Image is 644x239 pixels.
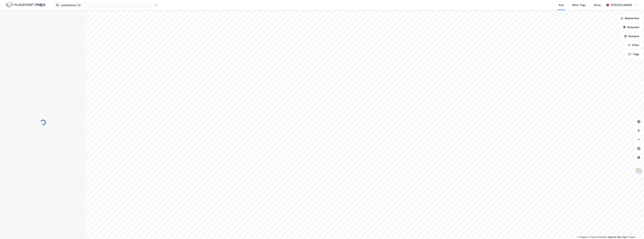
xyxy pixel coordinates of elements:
div: Mine Tags [572,3,586,7]
button: Datasett [620,24,643,31]
iframe: Chat Widget [625,221,644,239]
a: OpenStreetMap [589,236,607,238]
button: Filter [625,41,643,49]
img: Z [635,167,642,175]
div: Kontrollprogram for chat [625,221,644,239]
img: logo.f888ab2527a4732fd821a326f86c7f29.svg [6,2,45,8]
div: Bolig [594,3,601,7]
img: spinner.a6d8c91a73a9ac5275cf975e30b51cfb.svg [40,119,46,125]
a: Improve this map [608,236,626,238]
div: [PERSON_NAME] [611,3,632,7]
button: Bokmerker [617,15,643,22]
button: Analyse [621,33,643,40]
a: Mapbox [578,236,588,238]
input: Søk på adresse, matrikkel, gårdeiere, leietakere eller personer [59,2,154,8]
button: Tags [625,50,643,58]
div: Kart [559,3,564,7]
